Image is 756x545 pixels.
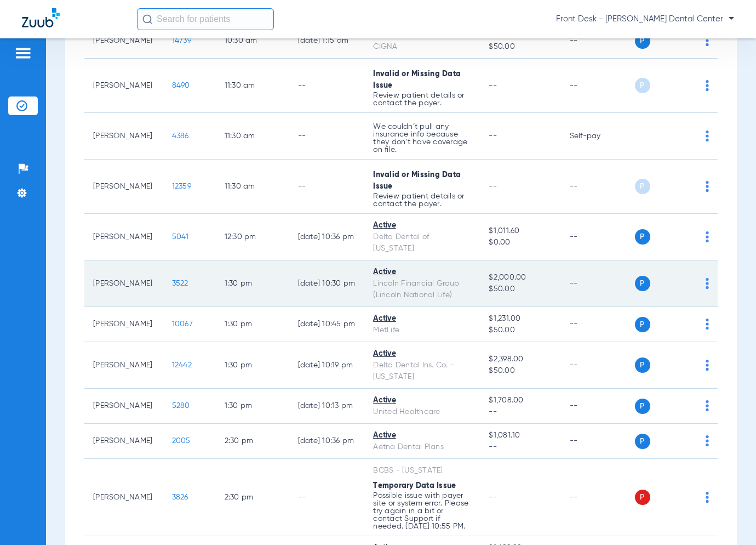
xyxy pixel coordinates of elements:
[172,280,188,287] span: 3522
[373,465,471,476] div: BCBS - [US_STATE]
[172,320,193,328] span: 10067
[172,37,191,44] span: 14739
[84,459,163,536] td: [PERSON_NAME]
[172,132,189,140] span: 4386
[373,220,471,231] div: Active
[706,35,709,46] img: group-dot-blue.svg
[373,192,471,208] p: Review patient details or contact the payer.
[172,493,188,501] span: 3826
[84,24,163,59] td: [PERSON_NAME]
[289,160,365,214] td: --
[635,78,650,93] span: P
[216,113,289,160] td: 11:30 AM
[289,459,365,536] td: --
[216,24,289,59] td: 10:30 AM
[84,424,163,459] td: [PERSON_NAME]
[706,400,709,411] img: group-dot-blue.svg
[289,214,365,260] td: [DATE] 10:36 PM
[142,14,152,24] img: Search Icon
[701,492,756,545] iframe: Chat Widget
[706,231,709,242] img: group-dot-blue.svg
[137,8,274,30] input: Search for patients
[635,317,650,332] span: P
[373,231,471,254] div: Delta Dental of [US_STATE]
[561,342,635,389] td: --
[289,307,365,342] td: [DATE] 10:45 PM
[289,113,365,160] td: --
[556,14,734,25] span: Front Desk - [PERSON_NAME] Dental Center
[561,160,635,214] td: --
[706,181,709,192] img: group-dot-blue.svg
[216,214,289,260] td: 12:30 PM
[489,395,552,406] span: $1,708.00
[373,278,471,301] div: Lincoln Financial Group (Lincoln National Life)
[373,41,471,53] div: CIGNA
[216,160,289,214] td: 11:30 AM
[489,406,552,418] span: --
[635,179,650,194] span: P
[216,342,289,389] td: 1:30 PM
[489,82,497,89] span: --
[373,406,471,418] div: United Healthcare
[489,132,497,140] span: --
[635,434,650,449] span: P
[373,441,471,453] div: Aetna Dental Plans
[84,59,163,113] td: [PERSON_NAME]
[373,171,461,190] span: Invalid or Missing Data Issue
[216,424,289,459] td: 2:30 PM
[84,307,163,342] td: [PERSON_NAME]
[706,130,709,141] img: group-dot-blue.svg
[706,435,709,446] img: group-dot-blue.svg
[489,283,552,295] span: $50.00
[489,41,552,53] span: $50.00
[489,493,497,501] span: --
[172,402,190,410] span: 5280
[289,389,365,424] td: [DATE] 10:13 PM
[635,33,650,49] span: P
[373,313,471,325] div: Active
[22,8,60,27] img: Zuub Logo
[14,47,32,60] img: hamburger-icon
[561,307,635,342] td: --
[289,424,365,459] td: [DATE] 10:36 PM
[706,80,709,91] img: group-dot-blue.svg
[561,389,635,424] td: --
[706,360,709,371] img: group-dot-blue.svg
[84,342,163,389] td: [PERSON_NAME]
[373,482,456,490] span: Temporary Data Issue
[489,272,552,283] span: $2,000.00
[172,82,190,89] span: 8490
[373,92,471,107] p: Review patient details or contact the payer.
[489,354,552,365] span: $2,398.00
[489,325,552,336] span: $50.00
[561,424,635,459] td: --
[635,276,650,291] span: P
[289,24,365,59] td: [DATE] 1:15 AM
[489,225,552,237] span: $1,011.60
[373,123,471,154] p: We couldn’t pull any insurance info because they don’t have coverage on file.
[373,325,471,336] div: MetLife
[561,59,635,113] td: --
[84,214,163,260] td: [PERSON_NAME]
[635,490,650,505] span: P
[706,278,709,289] img: group-dot-blue.svg
[706,319,709,330] img: group-dot-blue.svg
[172,233,189,241] span: 5041
[216,59,289,113] td: 11:30 AM
[635,229,650,245] span: P
[561,214,635,260] td: --
[373,360,471,383] div: Delta Dental Ins. Co. - [US_STATE]
[289,59,365,113] td: --
[289,260,365,307] td: [DATE] 10:30 PM
[84,160,163,214] td: [PERSON_NAME]
[373,492,471,530] p: Possible issue with payer site or system error. Please try again in a bit or contact Support if n...
[561,113,635,160] td: Self-pay
[373,395,471,406] div: Active
[289,342,365,389] td: [DATE] 10:19 PM
[706,492,709,503] img: group-dot-blue.svg
[373,430,471,441] div: Active
[172,437,191,445] span: 2005
[635,357,650,373] span: P
[561,24,635,59] td: --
